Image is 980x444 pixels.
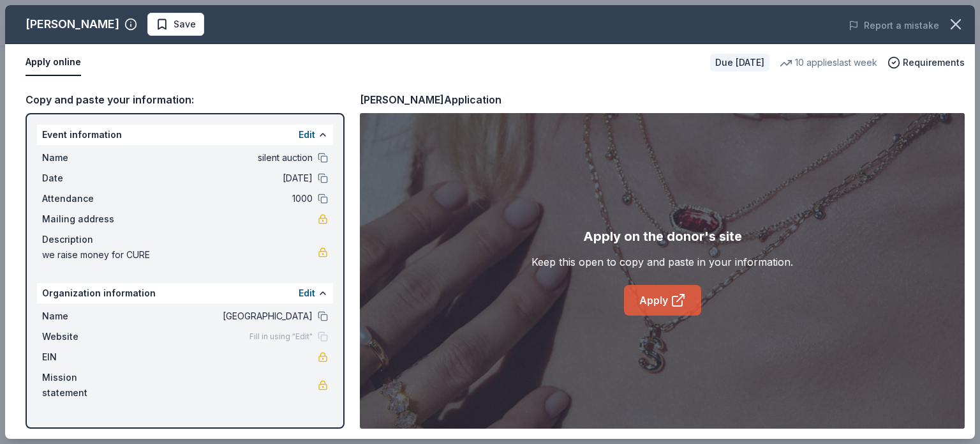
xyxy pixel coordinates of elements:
a: Apply [624,285,701,316]
span: [GEOGRAPHIC_DATA] [128,309,313,324]
span: Mailing address [42,211,128,227]
span: 1000 [128,191,313,206]
span: Attendance [42,191,128,206]
button: Apply online [26,49,81,76]
span: Requirements [903,55,965,70]
span: we raise money for CURE [42,247,318,263]
span: EIN [42,349,128,365]
div: [PERSON_NAME] [26,14,119,34]
span: Save [174,17,196,32]
span: Fill in using "Edit" [249,332,313,342]
div: Description [42,232,328,247]
div: 10 applies last week [780,55,877,70]
div: Due [DATE] [710,54,769,72]
div: Keep this open to copy and paste in your information. [531,254,793,270]
span: Date [42,171,128,186]
span: Mission statement [42,370,128,401]
span: Website [42,329,128,344]
span: silent auction [128,150,313,165]
span: Name [42,150,128,165]
span: [DATE] [128,171,313,186]
div: Event information [37,125,333,145]
button: Report a mistake [849,18,939,33]
div: [PERSON_NAME] Application [360,91,501,108]
button: Save [147,13,204,36]
div: Organization information [37,283,333,303]
div: Apply on the donor's site [583,226,742,247]
button: Edit [299,286,315,301]
button: Edit [299,127,315,142]
button: Requirements [887,55,965,70]
div: Copy and paste your information: [26,91,345,108]
span: Name [42,309,128,324]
